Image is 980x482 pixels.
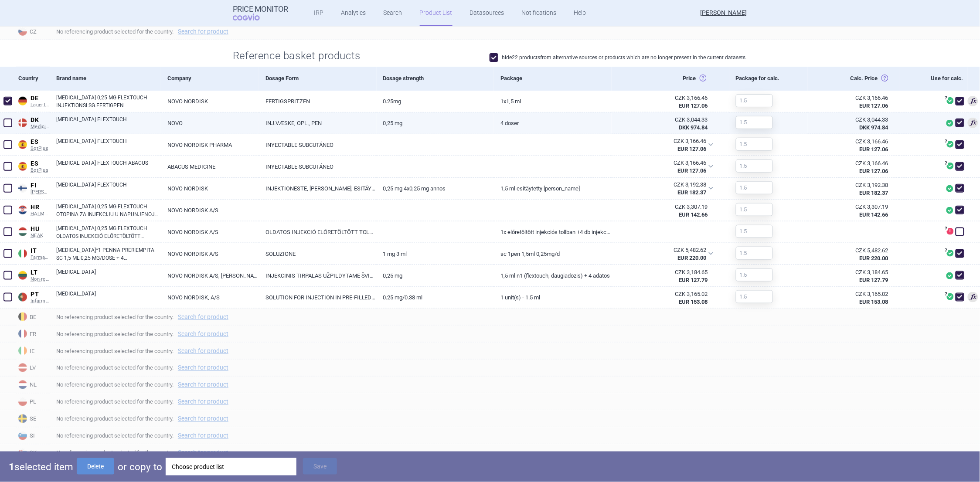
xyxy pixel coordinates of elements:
[178,399,228,405] a: Search for product
[178,382,228,388] a: Search for product
[56,431,980,441] span: No referencing product selected for the country.
[494,265,612,286] a: 1,5 ml N1 (FlexTouch, daugiadozis) + 4 adatos
[9,458,73,475] p: selected item
[377,112,494,134] a: 0,25 mg
[814,290,888,298] div: CZK 3,165.02
[31,255,50,261] span: Farmadati
[16,328,50,339] span: FR
[31,146,50,152] span: BotPlus
[808,134,899,157] a: CZK 3,166.46EUR 127.06
[16,447,50,458] span: SK
[50,67,161,90] div: Brand name
[259,156,377,177] a: INYECTABLE SUBCUTÁNEO
[814,247,888,255] div: CZK 5,482.62
[18,414,27,423] img: Sweden
[259,265,377,286] a: INJEKCINIS TIRPALAS UŽPILDYTAME ŠVIRKŠTIKLYJE
[729,67,808,90] div: Package for calc.
[808,91,899,113] a: CZK 3,166.46EUR 127.06
[618,246,707,262] abbr: SP-CAU-010 Itálie nehrazené LP
[161,265,259,286] a: NOVO NORDISK A/S, [PERSON_NAME]
[56,224,161,240] a: [MEDICAL_DATA] 0,25 MG FLEXTOUCH OLDATOS INJEKCIÓ ELŐRETÖLTÖTT INJEKCIÓS TOLLBAN
[612,134,719,156] div: CZK 3,166.46EUR 127.06
[31,102,50,108] span: LauerTaxe CGM
[18,206,27,214] img: Croatia
[18,431,27,440] img: Slovenia
[18,293,27,302] img: Portugal
[31,95,50,102] span: DE
[16,224,50,239] a: HUHUNEAK
[31,204,50,211] span: HR
[303,458,337,475] button: Save
[56,312,980,322] span: No referencing product selected for the country.
[494,221,612,243] a: 1x előretöltött injekciós tollban +4 db injekciós tű
[16,345,50,356] span: IE
[808,200,899,222] a: CZK 3,307.19EUR 142.66
[736,225,773,238] input: 1.5
[377,243,494,265] a: 1 MG 3 ML
[899,67,968,90] div: Use for calc.
[736,138,773,151] input: 1.5
[679,211,708,218] strong: EUR 142.66
[16,136,50,152] a: ESESBotPlus
[494,112,612,134] a: 4 doser
[56,397,980,407] span: No referencing product selected for the country.
[968,96,978,106] span: 3rd lowest price
[377,178,494,199] a: 0,25 mg 4x0,25 mg annos
[494,178,612,199] a: 1,5 ml esitäytetty [PERSON_NAME]
[808,156,899,179] a: CZK 3,166.46EUR 127.06
[16,379,50,390] span: NL
[618,181,707,189] div: CZK 3,192.38
[679,102,708,109] strong: EUR 127.06
[16,202,50,217] a: HRHRHALMED PCL SUMMARY
[31,225,50,233] span: HU
[678,167,707,174] strong: EUR 127.06
[56,115,161,131] a: [MEDICAL_DATA] FLEXTOUCH
[77,458,114,475] button: Delete
[618,94,708,110] abbr: SP-CAU-010 Německo
[618,203,708,211] div: CZK 3,307.19
[31,233,50,239] span: NEAK
[814,138,888,146] div: CZK 3,166.46
[233,5,288,21] a: Price MonitorCOGVIO
[161,178,259,199] a: NOVO NORDISK
[178,450,228,456] a: Search for product
[18,119,27,127] img: Denmark
[16,93,50,108] a: DEDELauerTaxe CGM
[968,118,978,128] span: Lowest price
[618,94,708,102] div: CZK 3,166.46
[16,289,50,304] a: PTPTInfarmed Infomed
[736,181,773,194] input: 1.5
[161,287,259,308] a: NOVO NORDISK, A/S
[618,137,707,153] abbr: SP-CAU-010 Španělsko
[18,249,27,258] img: Italy
[56,380,980,390] span: No referencing product selected for the country.
[736,203,773,216] input: 1.5
[31,269,50,277] span: LT
[18,97,27,105] img: Germany
[161,134,259,156] a: NOVO NORDISK PHARMA
[56,137,161,153] a: [MEDICAL_DATA] FLEXTOUCH
[16,245,50,261] a: ITITFarmadati
[377,67,494,90] div: Dosage strength
[56,94,161,109] a: [MEDICAL_DATA] 0,25 MG FLEXTOUCH INJEKTIONSLSG.FERTIGPEN
[377,265,494,286] a: 0,25 mg
[612,156,719,178] div: CZK 3,166.46EUR 127.06
[31,167,50,173] span: BotPlus
[736,290,773,303] input: 1.5
[18,227,27,236] img: Hungary
[56,246,161,262] a: [MEDICAL_DATA]*1 PENNA PRERIEMPITA SC 1,5 ML 0,25 MG/DOSE + 4 [PERSON_NAME]
[161,156,259,177] a: ABACUS MEDICINE
[178,314,228,320] a: Search for product
[860,299,888,305] strong: EUR 153.08
[678,255,707,261] strong: EUR 220.00
[808,67,899,90] div: Calc. Price
[31,298,50,304] span: Infarmed Infomed
[233,49,367,63] h2: Reference basket products
[679,277,708,283] strong: EUR 127.79
[31,160,50,168] span: ES
[814,94,888,102] div: CZK 3,166.46
[161,91,259,112] a: NOVO NORDISK
[860,146,888,153] strong: EUR 127.06
[736,116,773,129] input: 1.5
[259,91,377,112] a: FERTIGSPRITZEN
